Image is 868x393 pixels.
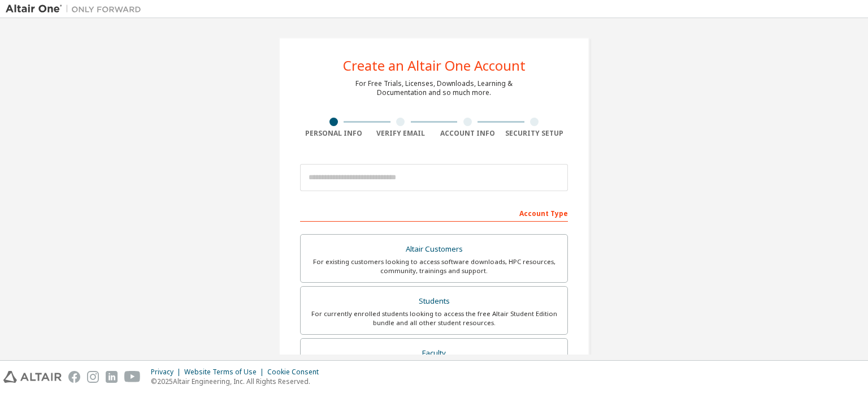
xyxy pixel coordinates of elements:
img: altair_logo.svg [3,371,62,383]
div: Personal Info [300,129,367,138]
div: Faculty [307,346,561,361]
div: Altair Customers [307,241,561,257]
img: facebook.svg [68,371,80,383]
p: © 2025 Altair Engineering, Inc. All Rights Reserved. [151,377,325,386]
img: instagram.svg [87,371,99,383]
div: Verify Email [367,129,435,138]
img: Altair One [6,3,147,15]
div: Website Terms of Use [184,368,267,377]
div: For currently enrolled students looking to access the free Altair Student Edition bundle and all ... [307,309,561,327]
div: Cookie Consent [267,368,325,377]
div: Create an Altair One Account [343,59,526,72]
div: For existing customers looking to access software downloads, HPC resources, community, trainings ... [307,257,561,275]
img: linkedin.svg [106,371,118,383]
div: Security Setup [501,129,568,138]
div: Account Type [300,204,568,222]
div: Account Info [434,129,501,138]
img: youtube.svg [124,371,141,383]
div: Privacy [151,368,184,377]
div: For Free Trials, Licenses, Downloads, Learning & Documentation and so much more. [355,79,513,97]
div: Students [307,293,561,309]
